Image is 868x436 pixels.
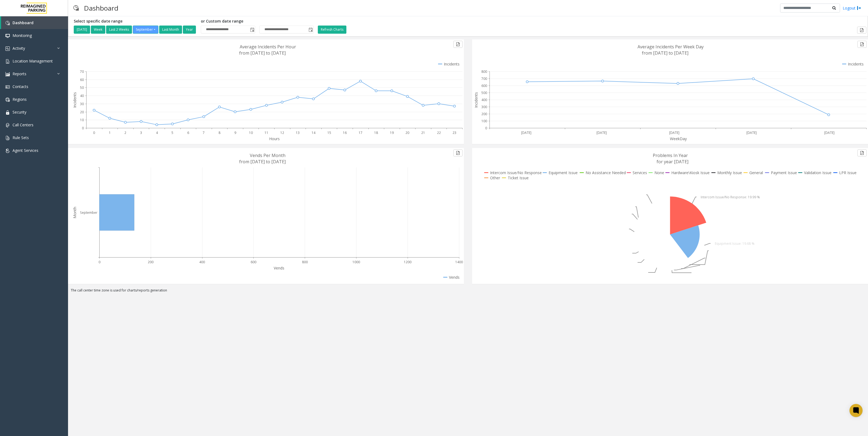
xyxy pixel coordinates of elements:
[201,19,314,24] h5: or Custom date range
[171,130,173,135] text: 5
[5,123,10,127] img: 'icon'
[274,265,284,271] text: Vends
[302,260,308,264] text: 800
[318,26,346,34] button: Refresh Charts
[596,130,607,135] text: [DATE]
[159,26,182,34] button: Last Month
[473,92,479,108] text: Incidents
[239,50,286,56] text: from [DATE] to [DATE]
[74,19,197,24] h5: Select specific date range
[437,130,441,135] text: 22
[280,130,284,135] text: 12
[485,126,487,130] text: 0
[91,26,105,34] button: Week
[843,5,861,11] a: Logout
[421,130,425,135] text: 21
[405,130,409,135] text: 20
[80,85,84,90] text: 50
[481,119,487,123] text: 100
[701,195,760,199] text: Intercom Issue/No Response: 19.99 %
[481,69,487,74] text: 800
[124,130,126,135] text: 2
[218,130,220,135] text: 8
[5,136,10,140] img: 'icon'
[296,130,300,135] text: 13
[148,260,153,264] text: 200
[5,34,10,38] img: 'icon'
[359,130,362,135] text: 17
[234,130,236,135] text: 9
[657,159,688,165] text: for year [DATE]
[80,77,84,82] text: 60
[13,148,38,153] span: Agent Services
[453,130,456,135] text: 23
[250,152,285,158] text: Vends Per Month
[264,130,268,135] text: 11
[80,210,97,215] text: September
[374,130,378,135] text: 18
[521,130,531,135] text: [DATE]
[80,110,84,114] text: 20
[5,46,10,51] img: 'icon'
[307,26,313,33] span: Toggle popup
[481,98,487,102] text: 400
[453,149,463,156] button: Export to pdf
[82,126,84,130] text: 0
[13,135,29,140] span: Rule Sets
[481,90,487,95] text: 500
[240,44,296,50] text: Average Incidents Per Hour
[481,76,487,81] text: 700
[5,59,10,64] img: 'icon'
[5,110,10,115] img: 'icon'
[81,1,121,15] h3: Dashboard
[481,83,487,88] text: 600
[99,260,100,264] text: 0
[653,152,688,158] text: Problems In Year
[390,130,394,135] text: 19
[13,46,25,51] span: Activity
[638,44,704,50] text: Average Incidents Per Week Day
[327,130,331,135] text: 15
[5,21,10,25] img: 'icon'
[109,130,111,135] text: 1
[857,41,867,48] button: Export to pdf
[670,136,687,141] text: WeekDay
[13,109,26,115] span: Security
[72,207,77,218] text: Month
[5,72,10,76] img: 'icon'
[249,26,255,33] span: Toggle popup
[183,26,196,34] button: Year
[106,26,132,34] button: Last 2 Weeks
[80,118,84,122] text: 10
[453,41,463,48] button: Export to pdf
[455,260,463,264] text: 1400
[187,130,189,135] text: 6
[68,288,868,296] div: The call center time zone is used for charts/reports generation
[13,20,33,25] span: Dashboard
[80,93,84,98] text: 40
[669,130,679,135] text: [DATE]
[13,58,53,64] span: Location Management
[13,84,28,89] span: Contacts
[72,92,77,108] text: Incidents
[251,260,256,264] text: 600
[481,105,487,109] text: 300
[156,130,158,135] text: 4
[312,130,316,135] text: 14
[13,122,33,127] span: Call Centers
[140,130,142,135] text: 3
[343,130,347,135] text: 16
[203,130,205,135] text: 7
[857,5,861,11] img: logout
[481,112,487,116] text: 200
[74,26,90,34] button: [DATE]
[746,130,757,135] text: [DATE]
[1,16,68,29] a: Dashboard
[5,98,10,102] img: 'icon'
[239,159,286,165] text: from [DATE] to [DATE]
[13,71,26,76] span: Reports
[13,33,32,38] span: Monitoring
[5,85,10,89] img: 'icon'
[857,27,866,34] button: Export to pdf
[642,50,688,56] text: from [DATE] to [DATE]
